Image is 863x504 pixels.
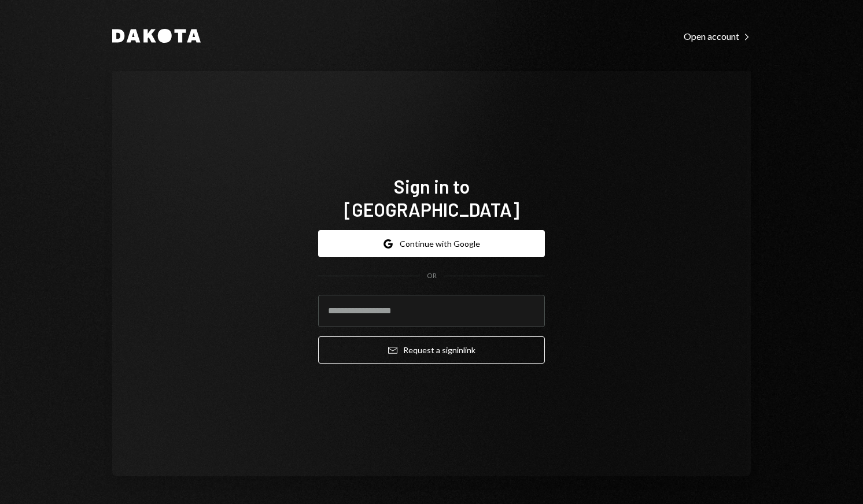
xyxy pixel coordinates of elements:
button: Request a signinlink [318,336,545,364]
button: Continue with Google [318,230,545,257]
div: Open account [684,31,751,42]
h1: Sign in to [GEOGRAPHIC_DATA] [318,175,545,221]
div: OR [427,271,437,281]
a: Open account [684,29,751,42]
